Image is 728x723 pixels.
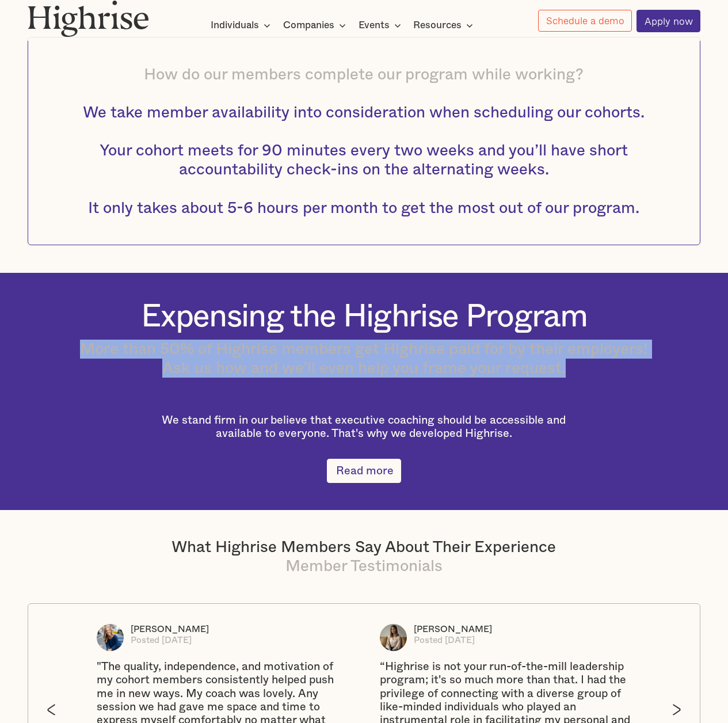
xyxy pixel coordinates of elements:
div: [PERSON_NAME] [414,624,492,635]
span: We take member availability into consideration when scheduling our cohorts. Your cohort meets for... [83,105,645,216]
div: Posted [131,635,159,646]
div: Events [359,18,390,32]
h4: Member Testimonials [28,557,700,576]
h4: What Highrise Members Say About Their Experience [28,538,700,557]
div: Individuals [211,18,259,32]
h1: Expensing the Highrise Program [141,300,587,335]
div: Companies [283,18,334,32]
div: Events [359,18,405,32]
div: [DATE] [445,635,475,646]
h4: How do our members complete our program while working? [73,65,655,218]
div: Posted [414,635,443,646]
h4: More than 50% of Highrise members get Highrise paid for by their employers! Ask us how and we’ll ... [80,340,648,378]
a: Schedule a demo [538,10,632,32]
div: We stand firm in our believe that executive coaching should be accessible and available to everyo... [146,414,582,441]
a: Read more [327,459,401,483]
div: Resources [413,18,462,32]
div: Resources [413,18,477,32]
a: Apply now [636,10,700,32]
div: Individuals [211,18,274,32]
div: Companies [283,18,349,32]
div: [PERSON_NAME] [131,624,209,635]
div: [DATE] [162,635,192,646]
